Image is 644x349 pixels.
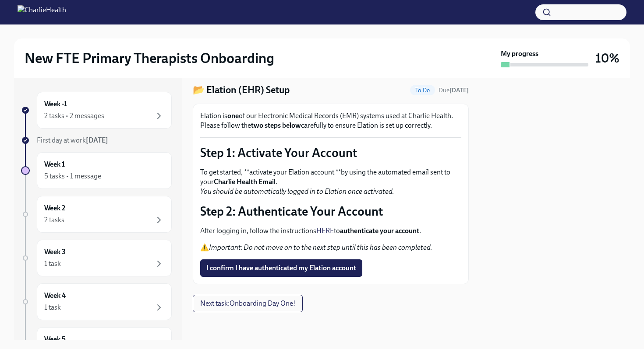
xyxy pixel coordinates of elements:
[44,203,65,213] h6: Week 2
[200,168,461,196] p: To get started, **activate your Elation account **by using the automated email sent to your .
[449,87,469,94] strong: [DATE]
[439,87,469,94] span: Due
[44,259,61,269] div: 1 task
[200,187,394,195] em: You should be automatically logged in to Elation once activated.
[44,171,101,181] div: 5 tasks • 1 message
[44,215,64,225] div: 2 tasks
[439,86,469,94] span: September 12th, 2025 10:00
[206,264,356,272] span: I confirm I have authenticated my Elation account
[21,240,172,276] a: Week 31 task
[44,291,66,300] h6: Week 4
[410,87,435,94] span: To Do
[21,283,172,320] a: Week 41 task
[200,111,461,130] p: Elation is of our Electronic Medical Records (EMR) systems used at Charlie Health. Please follow ...
[501,49,538,59] strong: My progress
[44,335,66,344] h6: Week 5
[214,178,276,186] strong: Charlie Health Email
[21,196,172,233] a: Week 22 tasks
[200,226,461,236] p: After logging in, follow the instructions to .
[37,136,108,144] span: First day at work
[200,203,461,219] p: Step 2: Authenticate Your Account
[200,243,461,252] p: ⚠️
[193,295,303,312] button: Next task:Onboarding Day One!
[200,145,461,161] p: Step 1: Activate Your Account
[18,5,66,19] img: CharlieHealth
[21,92,172,129] a: Week -12 tasks • 2 messages
[21,136,172,145] a: First day at work[DATE]
[25,49,274,67] h2: New FTE Primary Therapists Onboarding
[200,299,295,308] span: Next task : Onboarding Day One!
[44,247,66,257] h6: Week 3
[44,303,61,312] div: 1 task
[595,50,619,66] h3: 10%
[251,121,301,129] strong: two steps below
[44,99,67,109] h6: Week -1
[340,227,419,235] strong: authenticate your account
[21,152,172,189] a: Week 15 tasks • 1 message
[44,160,65,169] h6: Week 1
[209,243,432,251] em: Important: Do not move on to the next step until this has been completed.
[200,259,362,277] button: I confirm I have authenticated my Elation account
[316,227,334,235] a: HERE
[193,84,290,97] h4: 📂 Elation (EHR) Setup
[44,111,104,121] div: 2 tasks • 2 messages
[86,136,108,144] strong: [DATE]
[227,112,239,120] strong: one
